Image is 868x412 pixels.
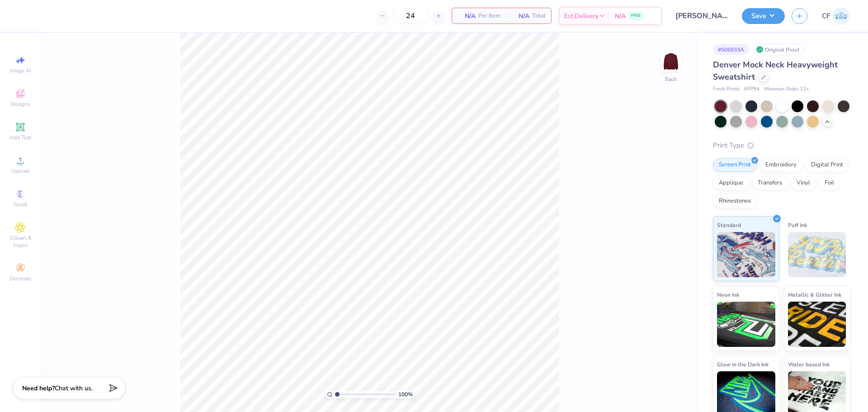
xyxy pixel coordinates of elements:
input: – – [393,8,428,24]
span: FREE [631,13,641,19]
span: Per Item [478,11,500,21]
span: Minimum Order: 12 + [764,85,809,93]
img: Metallic & Glitter Ink [788,302,846,347]
div: Back [665,75,677,83]
div: Rhinestones [713,194,757,208]
a: CF [822,7,850,25]
span: Neon Ink [717,290,739,299]
div: Vinyl [791,176,816,190]
span: Water based Ink [788,360,830,369]
span: Image AI [10,67,31,74]
span: Glow in the Dark Ink [717,360,769,369]
span: Fresh Prints [713,85,740,93]
span: N/A [458,11,476,21]
div: Digital Print [805,158,849,172]
button: Save [742,8,785,24]
div: Foil [819,176,840,190]
input: Untitled Design [669,7,735,25]
span: Est. Delivery [564,11,599,21]
img: Back [662,52,680,71]
div: Embroidery [759,158,802,172]
span: Add Text [9,134,31,141]
div: Original Proof [754,44,804,55]
img: Cholo Fernandez [832,7,850,25]
span: Designs [10,100,30,108]
span: Denver Mock Neck Heavyweight Sweatshirt [713,59,838,82]
div: Print Type [713,140,850,151]
span: Puff Ink [788,220,807,230]
span: Greek [14,201,28,208]
span: Upload [11,167,29,175]
span: Standard [717,220,741,230]
div: # 506933A [713,44,749,55]
span: # FP94 [744,85,759,93]
strong: Need help? [22,384,55,393]
span: Clipart & logos [5,234,36,249]
span: Total [532,11,546,21]
span: Metallic & Glitter Ink [788,290,841,299]
img: Standard [717,232,775,277]
span: N/A [615,11,626,21]
span: Chat with us. [55,384,93,393]
span: CF [822,11,830,21]
div: Screen Print [713,158,757,172]
div: Transfers [752,176,788,190]
img: Neon Ink [717,302,775,347]
span: 100 % [398,390,413,398]
span: N/A [511,11,529,21]
span: Decorate [9,275,31,282]
img: Puff Ink [788,232,846,277]
div: Applique [713,176,749,190]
